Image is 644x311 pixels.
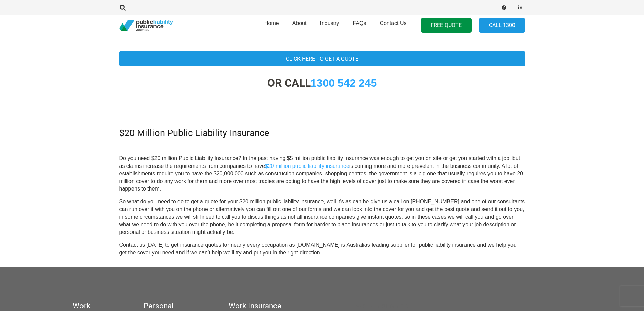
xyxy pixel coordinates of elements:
p: Contact us [DATE] to get insurance quotes for nearly every occupation as [DOMAIN_NAME] is Austral... [119,241,525,257]
a: $20 million public liability insurance [265,163,349,169]
h5: Work Insurance [356,301,486,310]
a: Call 1300 [479,18,525,33]
a: Contact Us [373,13,413,38]
a: Facebook [499,3,509,13]
h3: $20 Million Public Liability Insurance [119,128,525,139]
span: Industry [320,20,339,26]
span: Home [264,20,279,26]
h5: Work Insurance [229,301,317,310]
p: So what do you need to do to get a quote for your $20 million public liability insurance, well it... [119,198,525,236]
a: pli_logotransparent [119,20,173,31]
a: FAQs [346,13,373,38]
p: Do you need $20 million Public Liability Insurance? In the past having $5 million public liabilit... [119,155,525,193]
a: Click Here To Get A Quote [119,51,525,66]
strong: OR CALL [267,76,377,89]
span: FAQs [353,20,366,26]
a: Home [258,13,286,38]
a: Search [116,5,130,11]
span: About [292,20,307,26]
a: About [286,13,313,38]
a: 1300 542 245 [311,77,377,89]
a: FREE QUOTE [421,18,472,33]
a: Industry [313,13,346,38]
span: Contact Us [380,20,406,26]
a: LinkedIn [516,3,525,13]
